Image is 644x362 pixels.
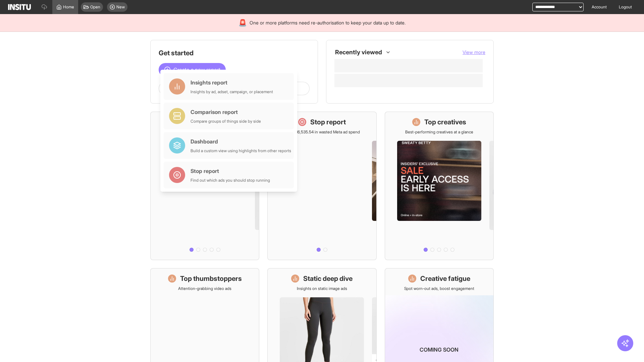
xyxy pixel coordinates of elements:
[303,274,353,283] h1: Static deep dive
[8,4,31,10] img: Logo
[191,78,273,86] div: Insights report
[463,49,485,55] span: View more
[250,19,406,26] span: One or more platforms need re-authorisation to keep your data up to date.
[191,137,291,145] div: Dashboard
[310,117,346,127] h1: Stop report
[63,4,74,10] span: Home
[191,119,261,124] div: Compare groups of things side by side
[180,274,242,283] h1: Top thumbstoppers
[463,49,485,56] button: View more
[159,63,226,76] button: Create a new report
[238,18,247,27] div: 🚨
[116,4,125,10] span: New
[90,4,100,10] span: Open
[178,286,231,291] p: Attention-grabbing video ads
[405,129,473,135] p: Best-performing creatives at a glance
[424,117,466,127] h1: Top creatives
[191,108,261,116] div: Comparison report
[297,286,347,291] p: Insights on static image ads
[173,66,220,74] span: Create a new report
[191,148,291,154] div: Build a custom view using highlights from other reports
[284,129,360,135] p: Save £16,535.54 in wasted Meta ad spend
[191,167,270,175] div: Stop report
[150,112,259,260] a: What's live nowSee all active ads instantly
[191,89,273,95] div: Insights by ad, adset, campaign, or placement
[191,178,270,183] div: Find out which ads you should stop running
[159,48,310,58] h1: Get started
[385,112,494,260] a: Top creativesBest-performing creatives at a glance
[267,112,376,260] a: Stop reportSave £16,535.54 in wasted Meta ad spend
